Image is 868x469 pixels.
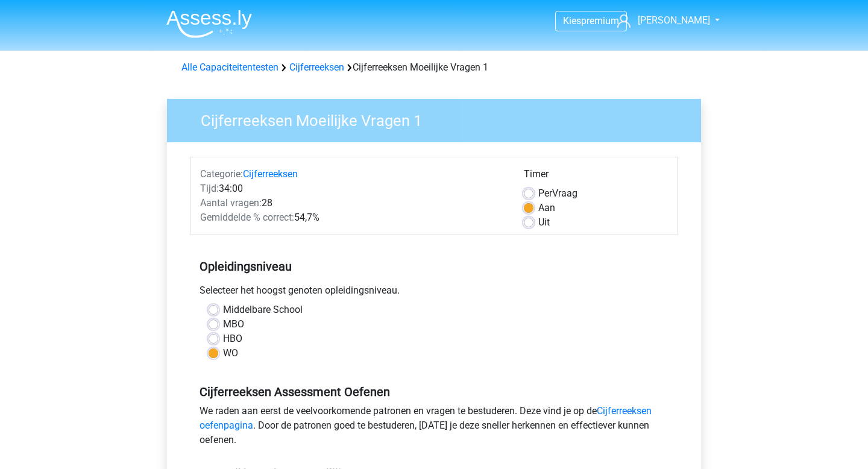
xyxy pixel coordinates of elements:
label: WO [223,346,238,360]
a: Cijferreeksen [243,168,298,180]
h5: Opleidingsniveau [200,254,668,279]
span: premium [581,15,619,27]
span: Aantal vragen: [200,197,262,209]
a: Cijferreeksen [289,61,344,73]
div: Timer [524,167,668,186]
label: HBO [223,332,242,346]
div: We raden aan eerst de veelvoorkomende patronen en vragen te bestuderen. Deze vind je op de . Door... [190,404,678,452]
a: Kiespremium [556,13,626,29]
span: Tijd: [200,183,219,194]
div: 34:00 [191,181,515,196]
span: Kies [563,15,581,27]
label: Middelbare School [223,303,303,317]
span: Gemiddelde % correct: [200,212,294,223]
span: Categorie: [200,168,243,180]
h5: Cijferreeksen Assessment Oefenen [200,385,668,399]
label: Aan [538,201,555,215]
img: Assessly [166,10,252,38]
div: Selecteer het hoogst genoten opleidingsniveau. [190,283,678,303]
label: Uit [538,215,550,230]
a: [PERSON_NAME] [612,13,711,28]
span: [PERSON_NAME] [638,14,710,26]
div: 28 [191,196,515,210]
label: Vraag [538,186,577,201]
div: Cijferreeksen Moeilijke Vragen 1 [177,60,691,75]
div: 54,7% [191,210,515,225]
label: MBO [223,317,244,332]
h3: Cijferreeksen Moeilijke Vragen 1 [186,107,692,130]
span: Per [538,187,552,199]
a: Alle Capaciteitentesten [181,61,278,73]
